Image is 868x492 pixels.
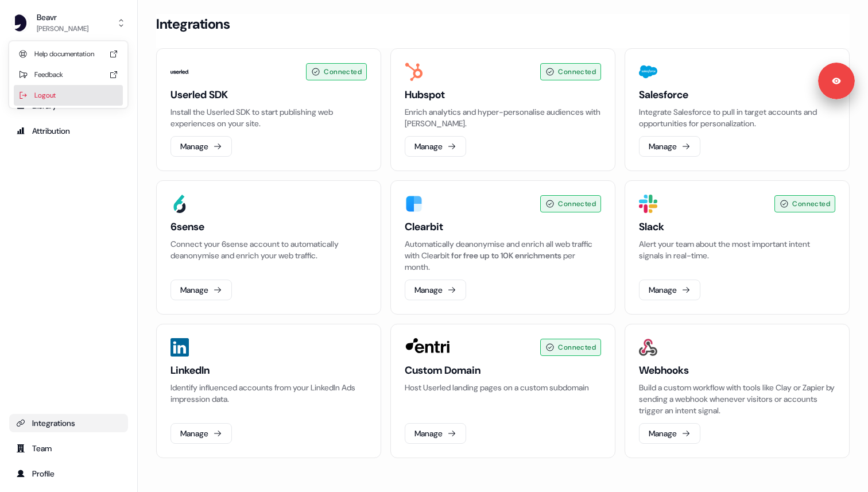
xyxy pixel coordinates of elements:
[405,382,601,393] p: Host Userled landing pages on a custom subdomain
[558,66,596,78] span: Connected
[639,238,835,261] p: Alert your team about the most important intent signals in real-time.
[170,363,367,377] h3: LinkedIn
[37,23,88,34] div: [PERSON_NAME]
[639,382,835,416] p: Build a custom workflow with tools like Clay or Zapier by sending a webhook whenever visitors or ...
[324,66,362,78] span: Connected
[9,122,128,140] a: Go to attribution
[639,88,835,102] h3: Salesforce
[405,423,466,444] button: Manage
[639,106,835,129] p: Integrate Salesforce to pull in target accounts and opportunities for personalization.
[14,85,123,106] div: Logout
[14,44,123,64] div: Help documentation
[9,9,128,37] button: Beavr[PERSON_NAME]
[558,198,596,210] span: Connected
[170,423,232,444] button: Manage
[16,468,121,479] div: Profile
[170,280,232,300] button: Manage
[405,363,601,377] h3: Custom Domain
[639,136,700,157] button: Manage
[16,443,121,454] div: Team
[37,11,88,23] div: Beavr
[170,88,367,102] h3: Userled SDK
[9,41,127,108] div: Beavr[PERSON_NAME]
[792,198,830,210] span: Connected
[405,238,601,273] div: Automatically deanonymise and enrich all web traffic with Clearbit per month.
[451,250,561,261] span: for free up to 10K enrichments
[558,342,596,353] span: Connected
[170,136,232,157] button: Manage
[405,220,601,234] h3: Clearbit
[16,417,121,429] div: Integrations
[405,88,601,102] h3: Hubspot
[170,238,367,261] p: Connect your 6sense account to automatically deanonymise and enrich your web traffic.
[639,280,700,300] button: Manage
[9,439,128,458] a: Go to team
[639,220,835,234] h3: Slack
[9,464,128,483] a: Go to profile
[405,136,466,157] button: Manage
[16,125,121,137] div: Attribution
[170,220,367,234] h3: 6sense
[9,414,128,432] a: Go to integrations
[405,280,466,300] button: Manage
[405,106,601,129] p: Enrich analytics and hyper-personalise audiences with [PERSON_NAME].
[14,64,123,85] div: Feedback
[639,423,700,444] button: Manage
[156,16,230,33] h3: Integrations
[170,382,367,405] p: Identify influenced accounts from your LinkedIn Ads impression data.
[639,363,835,377] h3: Webhooks
[170,106,367,129] p: Install the Userled SDK to start publishing web experiences on your site.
